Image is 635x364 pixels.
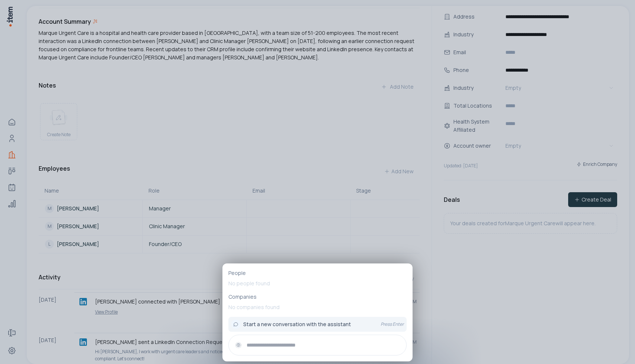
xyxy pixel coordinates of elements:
span: Start a new conversation with the assistant [243,321,351,328]
p: Press Enter [381,321,404,327]
button: Start a new conversation with the assistantPress Enter [228,317,407,332]
p: No people found [228,277,407,290]
div: PeopleNo people foundCompaniesNo companies foundStart a new conversation with the assistantPress ... [222,263,413,361]
p: No companies found [228,301,407,314]
p: People [228,269,407,277]
p: Companies [228,293,407,301]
